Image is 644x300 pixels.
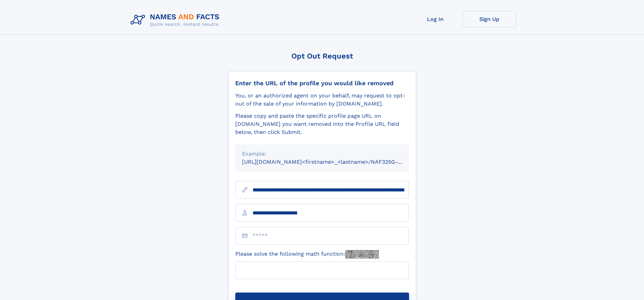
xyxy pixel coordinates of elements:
[235,112,409,136] div: Please copy and paste the specific profile page URL on [DOMAIN_NAME] you want removed into the Pr...
[242,150,402,158] div: Example:
[235,250,379,259] label: Please solve the following math function:
[242,159,422,165] small: [URL][DOMAIN_NAME]<firstname>_<lastname>/NAF325G-xxxxxxxx
[128,11,225,29] img: Logo Names and Facts
[235,92,409,108] div: You, or an authorized agent on your behalf, may request to opt-out of the sale of your informatio...
[228,52,416,60] div: Opt Out Request
[462,11,517,27] a: Sign Up
[235,79,409,87] div: Enter the URL of the profile you would like removed
[408,11,462,27] a: Log In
